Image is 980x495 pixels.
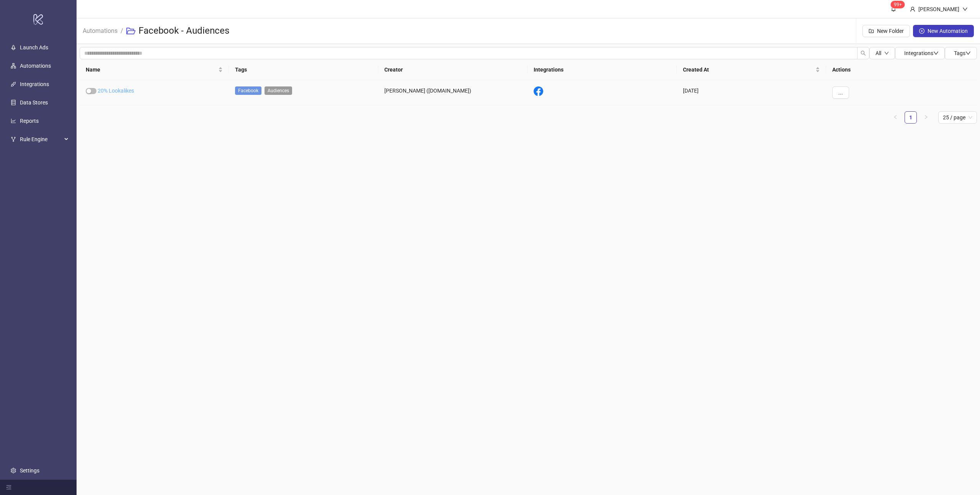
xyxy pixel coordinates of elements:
span: search [861,50,866,56]
button: Integrationsdown [895,47,945,59]
span: New Automation [928,28,968,34]
th: Tags [229,59,378,80]
button: ... [832,86,849,99]
li: Next Page [920,111,932,124]
li: / [121,19,123,43]
div: [PERSON_NAME] [915,5,962,13]
th: Name [80,59,229,80]
li: Previous Page [889,111,902,124]
span: Integrations [904,50,939,56]
span: All [875,50,881,56]
th: Integrations [528,59,677,80]
button: Tagsdown [945,47,977,59]
button: left [889,111,902,124]
span: Facebook [235,86,261,95]
span: user [910,7,915,12]
span: Audiences [265,86,292,95]
div: [PERSON_NAME] ([DOMAIN_NAME]) [378,80,528,105]
span: down [962,7,968,12]
a: Reports [20,118,39,124]
a: Settings [20,467,39,474]
a: Launch Ads [20,44,48,50]
span: right [924,115,928,119]
span: 25 / page [943,112,972,123]
button: Alldown [869,47,895,59]
span: folder-open [126,26,136,36]
a: Integrations [20,81,49,87]
a: Automations [81,26,119,34]
a: Data Stores [20,99,48,106]
th: Created At [677,59,826,80]
span: Rule Engine [20,132,62,147]
a: 1 [905,112,916,123]
span: bell [891,6,896,11]
div: [DATE] [677,80,826,105]
a: Automations [20,63,51,69]
span: Created At [683,65,814,74]
span: plus-circle [919,28,924,34]
th: Creator [378,59,528,80]
span: Tags [954,50,971,56]
a: 20% Lookalikes [98,88,134,94]
button: New Automation [913,25,974,37]
h3: Facebook - Audiences [139,25,229,37]
span: New Folder [877,28,904,34]
sup: 429 [891,1,905,8]
span: fork [11,137,16,142]
span: folder-add [869,28,874,34]
li: 1 [905,111,917,124]
span: down [933,50,939,56]
span: down [884,51,889,55]
span: ... [838,90,843,96]
span: Name [86,65,217,74]
div: Page Size [938,111,977,124]
button: New Folder [862,25,910,37]
th: Actions [826,59,977,80]
button: right [920,111,932,124]
span: left [893,115,898,119]
span: menu-fold [6,485,11,490]
span: down [965,50,971,56]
